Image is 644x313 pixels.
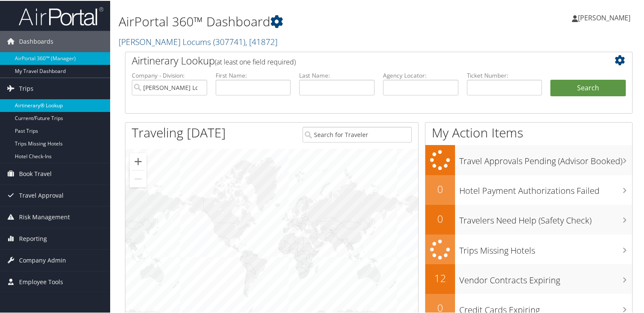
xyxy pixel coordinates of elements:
[245,35,278,47] span: , [ 41872 ]
[130,170,147,187] button: Zoom out
[467,70,542,79] label: Ticket Number:
[132,123,226,141] h1: Traveling [DATE]
[425,174,632,204] a: 0Hotel Payment Authorizations Failed
[572,4,639,30] a: [PERSON_NAME]
[216,70,291,79] label: First Name:
[19,227,47,249] span: Reporting
[425,270,455,285] h2: 12
[303,126,412,142] input: Search for Traveler
[425,211,455,225] h2: 0
[425,144,632,174] a: Travel Approvals Pending (Advisor Booked)
[459,180,632,196] h3: Hotel Payment Authorizations Failed
[213,35,245,47] span: ( 307741 )
[459,210,632,226] h3: Travelers Need Help (Safety Check)
[459,269,632,285] h3: Vendor Contracts Expiring
[19,30,53,51] span: Dashboards
[550,79,626,96] button: Search
[130,152,147,169] button: Zoom in
[19,249,66,270] span: Company Admin
[19,271,63,292] span: Employee Tools
[299,70,375,79] label: Last Name:
[425,234,632,264] a: Trips Missing Hotels
[19,6,103,25] img: airportal-logo.png
[425,123,632,141] h1: My Action Items
[459,240,632,256] h3: Trips Missing Hotels
[383,70,458,79] label: Agency Locator:
[19,162,52,184] span: Book Travel
[19,184,64,205] span: Travel Approval
[215,56,296,66] span: (at least one field required)
[119,35,278,47] a: [PERSON_NAME] Locums
[19,206,70,227] span: Risk Management
[459,150,632,166] h3: Travel Approvals Pending (Advisor Booked)
[425,263,632,293] a: 12Vendor Contracts Expiring
[132,70,207,79] label: Company - Division:
[425,181,455,196] h2: 0
[425,204,632,234] a: 0Travelers Need Help (Safety Check)
[119,12,466,30] h1: AirPortal 360™ Dashboard
[19,77,33,98] span: Trips
[578,12,630,22] span: [PERSON_NAME]
[132,53,583,67] h2: Airtinerary Lookup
